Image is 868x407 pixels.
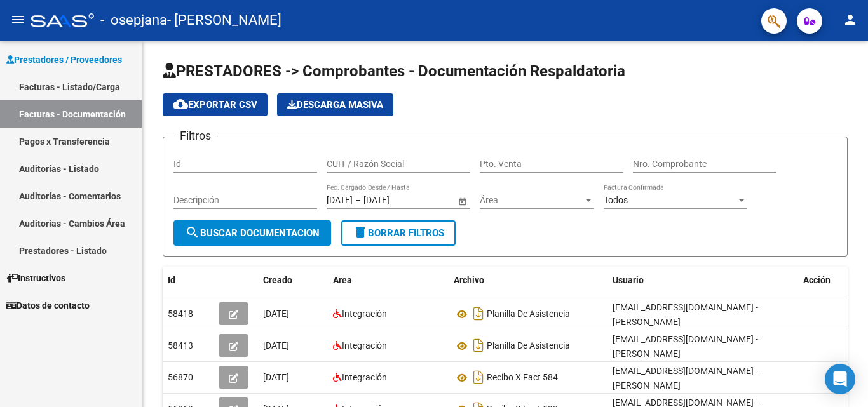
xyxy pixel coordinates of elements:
mat-icon: delete [353,225,368,240]
datatable-header-cell: Archivo [449,267,607,294]
span: Borrar Filtros [353,227,444,239]
span: Acción [803,275,831,285]
div: Open Intercom Messenger [825,364,855,394]
mat-icon: cloud_download [173,97,188,112]
i: Descargar documento [470,304,487,324]
span: [EMAIL_ADDRESS][DOMAIN_NAME] - [PERSON_NAME] [613,302,758,327]
button: Borrar Filtros [341,220,456,246]
i: Descargar documento [470,367,487,387]
span: Buscar Documentacion [185,227,320,239]
span: 58418 [168,309,193,319]
span: - osepjana [100,6,167,34]
span: Área [480,195,583,206]
mat-icon: menu [10,12,25,27]
mat-icon: search [185,225,200,240]
span: 56870 [168,372,193,382]
button: Descarga Masiva [277,93,393,116]
button: Open calendar [456,194,469,208]
span: [EMAIL_ADDRESS][DOMAIN_NAME] - [PERSON_NAME] [613,366,758,390]
span: Area [333,275,352,285]
span: [EMAIL_ADDRESS][DOMAIN_NAME] - [PERSON_NAME] [613,334,758,359]
datatable-header-cell: Area [328,267,449,294]
span: Todos [604,195,628,205]
datatable-header-cell: Usuario [607,267,798,294]
input: End date [363,195,426,206]
span: Exportar CSV [173,99,257,110]
span: Instructivos [6,271,65,285]
button: Buscar Documentacion [173,220,331,246]
span: – [355,195,361,206]
span: Descarga Masiva [287,99,383,110]
span: Planilla De Asistencia [487,341,570,351]
span: Planilla De Asistencia [487,309,570,319]
span: Id [168,275,175,285]
span: PRESTADORES -> Comprobantes - Documentación Respaldatoria [163,62,625,80]
app-download-masive: Descarga masiva de comprobantes (adjuntos) [277,93,393,116]
span: [DATE] [263,340,289,350]
span: - [PERSON_NAME] [167,6,281,34]
span: Integración [342,340,387,350]
button: Exportar CSV [163,93,268,116]
span: Usuario [613,275,644,285]
mat-icon: person [843,12,858,27]
datatable-header-cell: Id [163,267,214,294]
i: Descargar documento [470,335,487,356]
input: Start date [327,195,353,206]
span: [DATE] [263,309,289,319]
span: Creado [263,275,292,285]
datatable-header-cell: Creado [258,267,328,294]
span: Integración [342,309,387,319]
span: Recibo X Fact 584 [487,373,558,383]
span: [DATE] [263,372,289,382]
h3: Filtros [173,127,217,145]
datatable-header-cell: Acción [798,267,862,294]
span: Archivo [454,275,484,285]
span: Integración [342,372,387,382]
span: Datos de contacto [6,298,90,312]
span: Prestadores / Proveedores [6,53,122,67]
span: 58413 [168,340,193,350]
